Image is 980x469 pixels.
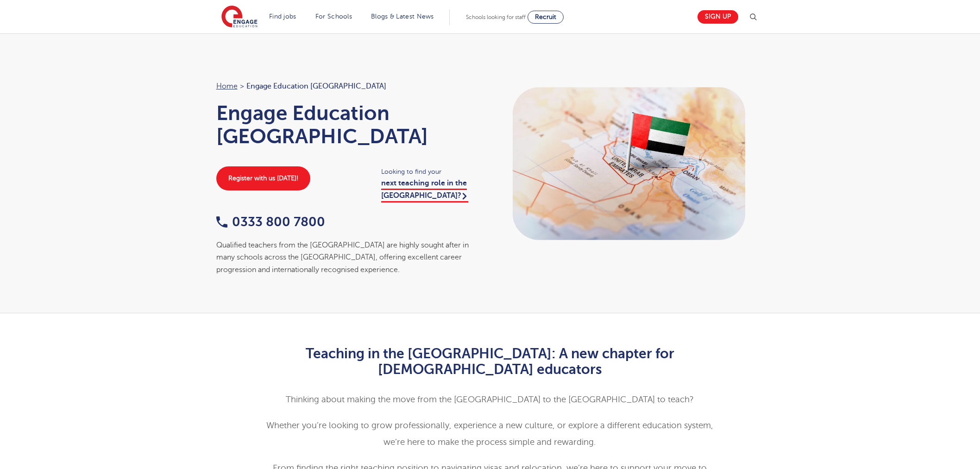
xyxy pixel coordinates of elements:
a: Find jobs [269,13,296,20]
span: > [240,82,244,90]
div: Qualified teachers from the [GEOGRAPHIC_DATA] are highly sought after in many schools across the ... [216,239,481,276]
span: Looking to find your [381,166,481,177]
a: For Schools [315,13,352,20]
a: Sign up [697,10,738,24]
img: Engage Education [221,6,258,29]
a: Recruit [528,11,564,24]
a: 0333 800 7800 [216,215,325,229]
nav: breadcrumb [216,80,481,92]
a: Home [216,82,238,90]
h2: Teaching in the [GEOGRAPHIC_DATA]: A new chapter for [DEMOGRAPHIC_DATA] educators [263,346,717,377]
span: Thinking about making the move from the [GEOGRAPHIC_DATA] to the [GEOGRAPHIC_DATA] to teach? [286,395,694,404]
span: Whether you’re looking to grow professionally, experience a new culture, or explore a different e... [266,421,713,447]
a: Blogs & Latest News [371,13,434,20]
a: Register with us [DATE]! [216,166,310,190]
span: Recruit [535,13,556,20]
h1: Engage Education [GEOGRAPHIC_DATA] [216,101,481,148]
span: Engage Education [GEOGRAPHIC_DATA] [246,80,386,92]
span: Schools looking for staff [466,14,526,20]
a: next teaching role in the [GEOGRAPHIC_DATA]? [381,179,468,202]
